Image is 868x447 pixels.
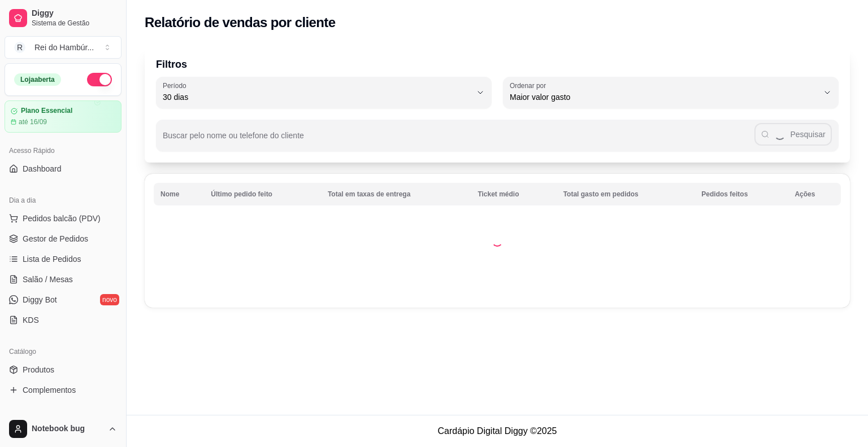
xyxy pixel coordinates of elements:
[163,81,190,90] label: Período
[510,91,818,103] span: Maior valor gasto
[32,8,117,19] span: Diggy
[32,424,103,434] span: Notebook bug
[23,314,39,326] span: KDS
[87,73,112,86] button: Alterar Status
[14,73,61,86] div: Loja aberta
[23,384,76,396] span: Complementos
[5,36,121,59] button: Select a team
[156,77,492,108] button: Período30 dias
[5,209,121,227] button: Pedidos balcão (PDV)
[5,311,121,329] a: KDS
[492,235,503,247] div: Loading
[21,107,72,115] article: Plano Essencial
[34,42,94,53] div: Rei do Hambúr ...
[5,5,121,32] a: DiggySistema de Gestão
[5,191,121,209] div: Dia a dia
[5,270,121,288] a: Salão / Mesas
[5,160,121,178] a: Dashboard
[14,42,25,53] span: R
[23,213,101,224] span: Pedidos balcão (PDV)
[5,415,121,442] button: Notebook bug
[23,294,57,305] span: Diggy Bot
[145,14,336,32] h2: Relatório de vendas por cliente
[5,343,121,361] div: Catálogo
[5,230,121,248] a: Gestor de Pedidos
[19,117,47,126] article: até 16/09
[510,81,550,90] label: Ordenar por
[5,142,121,160] div: Acesso Rápido
[5,361,121,379] a: Produtos
[23,274,73,285] span: Salão / Mesas
[5,100,121,133] a: Plano Essencialaté 16/09
[5,381,121,399] a: Complementos
[23,364,54,375] span: Produtos
[23,233,88,244] span: Gestor de Pedidos
[163,91,471,103] span: 30 dias
[23,253,81,265] span: Lista de Pedidos
[156,56,839,72] p: Filtros
[5,250,121,268] a: Lista de Pedidos
[163,134,754,146] input: Buscar pelo nome ou telefone do cliente
[32,19,117,28] span: Sistema de Gestão
[5,291,121,309] a: Diggy Botnovo
[503,77,839,108] button: Ordenar porMaior valor gasto
[23,163,62,174] span: Dashboard
[127,415,868,447] footer: Cardápio Digital Diggy © 2025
